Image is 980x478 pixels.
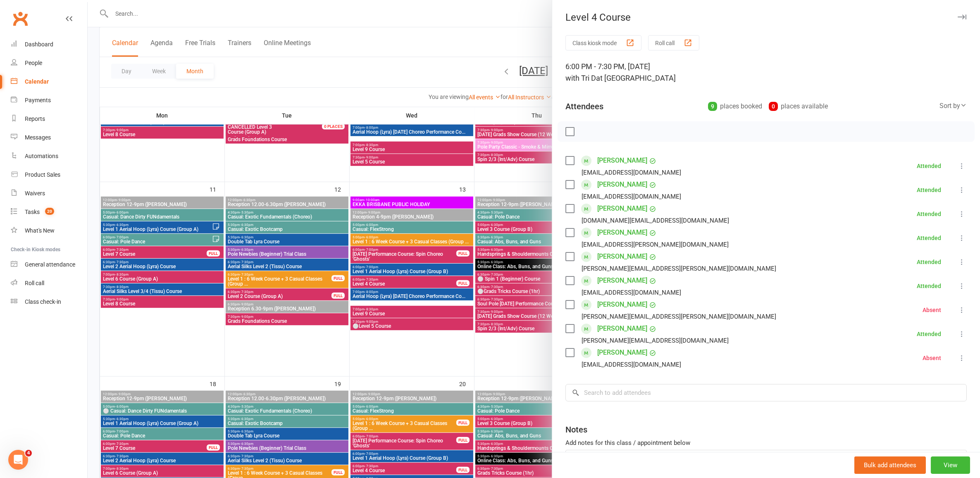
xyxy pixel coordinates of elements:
[25,280,44,286] div: Roll call
[939,101,967,111] div: Sort by
[11,293,87,311] a: Class kiosk mode
[565,424,587,435] div: Notes
[11,184,87,203] a: Waivers
[923,355,941,361] div: Absent
[854,456,926,474] button: Bulk add attendees
[25,209,40,215] div: Tasks
[582,263,776,274] div: [PERSON_NAME][EMAIL_ADDRESS][PERSON_NAME][DOMAIN_NAME]
[931,456,970,474] button: View
[597,154,647,167] a: [PERSON_NAME]
[11,128,87,147] a: Messages
[565,35,641,50] button: Class kiosk mode
[917,211,941,217] div: Attended
[917,259,941,265] div: Attended
[11,91,87,110] a: Payments
[597,322,647,335] a: [PERSON_NAME]
[923,307,941,313] div: Absent
[10,8,31,29] a: Clubworx
[565,384,967,401] input: Search to add attendees
[582,359,681,370] div: [EMAIL_ADDRESS][DOMAIN_NAME]
[25,153,58,159] div: Automations
[552,12,980,23] div: Level 4 Course
[25,298,61,305] div: Class check-in
[597,178,647,191] a: [PERSON_NAME]
[25,171,60,178] div: Product Sales
[708,101,762,112] div: places booked
[582,287,681,298] div: [EMAIL_ADDRESS][DOMAIN_NAME]
[25,450,32,456] span: 4
[565,74,596,82] span: with Tri D
[11,35,87,54] a: Dashboard
[11,110,87,128] a: Reports
[25,227,55,234] div: What's New
[582,167,681,178] div: [EMAIL_ADDRESS][DOMAIN_NAME]
[25,190,45,197] div: Waivers
[708,102,717,111] div: 9
[769,102,778,111] div: 0
[582,191,681,202] div: [EMAIL_ADDRESS][DOMAIN_NAME]
[917,187,941,193] div: Attended
[25,115,45,122] div: Reports
[11,147,87,166] a: Automations
[25,60,42,66] div: People
[8,450,28,470] iframe: Intercom live chat
[11,72,87,91] a: Calendar
[11,203,87,221] a: Tasks 20
[597,274,647,287] a: [PERSON_NAME]
[582,335,729,346] div: [PERSON_NAME][EMAIL_ADDRESS][DOMAIN_NAME]
[582,239,729,250] div: [EMAIL_ADDRESS][PERSON_NAME][DOMAIN_NAME]
[769,101,828,112] div: places available
[11,274,87,293] a: Roll call
[25,134,51,141] div: Messages
[11,221,87,240] a: What's New
[917,331,941,337] div: Attended
[11,255,87,274] a: General attendance kiosk mode
[917,235,941,241] div: Attended
[597,298,647,311] a: [PERSON_NAME]
[597,226,647,239] a: [PERSON_NAME]
[11,166,87,184] a: Product Sales
[565,61,967,84] div: 6:00 PM - 7:30 PM, [DATE]
[565,438,967,448] div: Add notes for this class / appointment below
[917,163,941,169] div: Attended
[597,346,647,359] a: [PERSON_NAME]
[917,283,941,289] div: Attended
[597,202,647,215] a: [PERSON_NAME]
[582,311,776,322] div: [PERSON_NAME][EMAIL_ADDRESS][PERSON_NAME][DOMAIN_NAME]
[597,250,647,263] a: [PERSON_NAME]
[565,101,603,112] div: Attendees
[25,78,49,85] div: Calendar
[25,261,75,268] div: General attendance
[45,208,54,215] span: 20
[11,54,87,72] a: People
[648,35,699,50] button: Roll call
[25,41,53,48] div: Dashboard
[25,97,51,103] div: Payments
[582,215,729,226] div: [DOMAIN_NAME][EMAIL_ADDRESS][DOMAIN_NAME]
[596,74,676,82] span: at [GEOGRAPHIC_DATA]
